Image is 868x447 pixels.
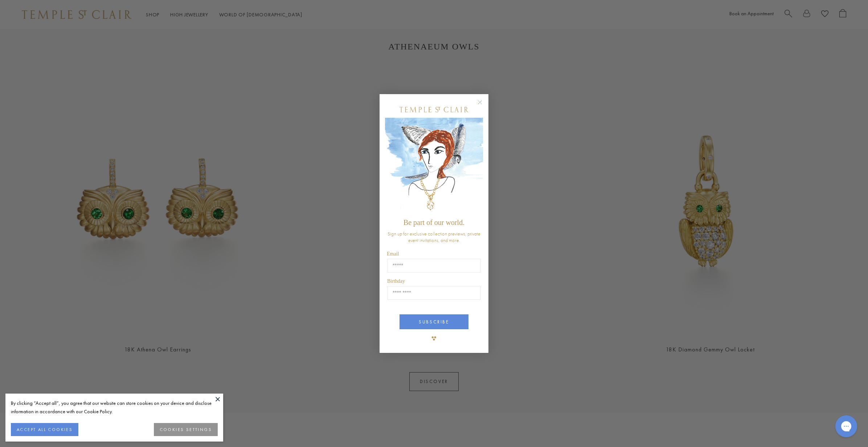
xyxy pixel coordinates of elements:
span: Be part of our world. [404,218,464,226]
button: Close dialog [479,101,488,110]
button: SUBSCRIBE [400,314,468,329]
button: ACCEPT ALL COOKIES [11,423,78,436]
span: Sign up for exclusive collection previews, private event invitations, and more. [388,230,480,243]
input: Email [387,259,481,273]
img: TSC [427,331,441,346]
span: Birthday [387,278,405,284]
img: c4a9eb12-d91a-4d4a-8ee0-386386f4f338.jpeg [385,118,483,215]
span: Email [387,251,399,257]
div: By clicking “Accept all”, you agree that our website can store cookies on your device and disclos... [11,399,218,416]
button: COOKIES SETTINGS [154,423,218,436]
iframe: Gorgias live chat messenger [832,413,861,440]
img: Temple St. Clair [400,107,468,112]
